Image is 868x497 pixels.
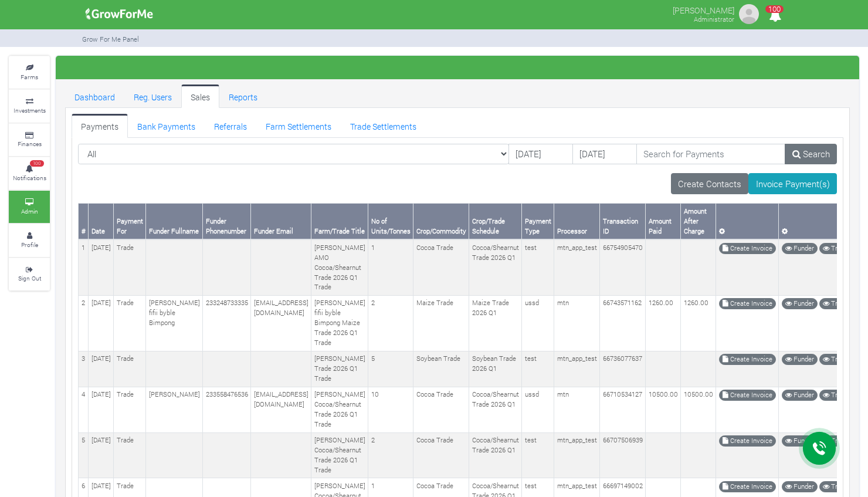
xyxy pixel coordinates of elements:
td: 10 [368,387,413,432]
td: 2 [79,295,89,351]
small: Investments [13,106,46,114]
th: # [79,204,89,239]
td: [PERSON_NAME] AMO Cocoa/Shearnut Trade 2026 Q1 Trade [311,239,368,295]
th: Amount Paid [646,204,681,239]
i: Notifications [764,2,786,29]
th: Farm/Trade Title [311,204,368,239]
th: Crop/Commodity [413,204,469,239]
td: Soybean Trade [413,351,469,387]
a: Trade Settlements [341,114,426,137]
a: Trade [819,298,852,309]
td: [EMAIL_ADDRESS][DOMAIN_NAME] [251,387,311,432]
td: 66710534127 [600,387,646,432]
a: Funder [782,298,818,309]
a: Trade [819,243,852,254]
p: [PERSON_NAME] [673,2,734,16]
a: Trade [819,354,852,365]
a: Farms [9,56,50,89]
td: Cocoa Trade [413,432,469,478]
a: Create Invoice [719,481,776,492]
td: 1260.00 [646,295,681,351]
img: growforme image [82,2,157,26]
td: [PERSON_NAME] fifii byble Bimpong [146,295,203,351]
td: 1260.00 [681,295,716,351]
td: test [522,432,554,478]
a: Finances [9,124,50,156]
a: Reg. Users [124,84,181,108]
a: Create Invoice [719,354,776,365]
th: Amount After Charge [681,204,716,239]
input: DD/MM/YYYY [572,144,637,165]
td: [PERSON_NAME] Trade 2026 Q1 Trade [311,351,368,387]
small: Notifications [13,174,46,182]
td: 4 [79,387,89,432]
td: 1 [79,239,89,295]
th: No of Units/Tonnes [368,204,413,239]
th: Payment Type [522,204,554,239]
input: Search for Payments [636,144,786,165]
td: 233558476536 [203,387,251,432]
td: ussd [522,387,554,432]
input: DD/MM/YYYY [508,144,573,165]
td: [DATE] [89,387,114,432]
span: 100 [765,5,784,13]
img: growforme image [737,2,761,26]
td: 3 [79,351,89,387]
a: Admin [9,191,50,223]
a: Search [785,144,837,165]
td: Cocoa Trade [413,239,469,295]
a: Create Invoice [719,435,776,447]
a: Invoice Payment(s) [748,173,837,194]
td: 2 [368,295,413,351]
td: 66707506939 [600,432,646,478]
small: Administrator [694,15,734,23]
th: Processor [554,204,600,239]
td: test [522,239,554,295]
small: Profile [21,241,38,249]
td: Trade [114,387,146,432]
small: Sign Out [18,274,41,282]
td: mtn [554,295,600,351]
span: 100 [30,160,44,167]
td: mtn_app_test [554,432,600,478]
td: Maize Trade 2026 Q1 [469,295,522,351]
a: Farm Settlements [256,114,341,137]
th: Funder Email [251,204,311,239]
td: test [522,351,554,387]
a: Trade [819,390,852,401]
td: [PERSON_NAME] Cocoa/Shearnut Trade 2026 Q1 Trade [311,387,368,432]
td: 233248733335 [203,295,251,351]
td: [PERSON_NAME] fifii byble Bimpong Maize Trade 2026 Q1 Trade [311,295,368,351]
td: Cocoa/Shearnut Trade 2026 Q1 [469,432,522,478]
a: Funder [782,390,818,401]
td: 10500.00 [646,387,681,432]
td: [PERSON_NAME] [146,387,203,432]
td: mtn [554,387,600,432]
td: Trade [114,432,146,478]
td: [EMAIL_ADDRESS][DOMAIN_NAME] [251,295,311,351]
th: Crop/Trade Schedule [469,204,522,239]
a: Referrals [205,114,256,137]
small: Finances [18,140,42,148]
td: 5 [368,351,413,387]
small: Farms [21,73,38,81]
a: Payments [72,114,128,137]
td: 5 [79,432,89,478]
td: [DATE] [89,351,114,387]
td: 66754905470 [600,239,646,295]
th: Funder Phonenumber [203,204,251,239]
th: Funder Fullname [146,204,203,239]
a: Sign Out [9,258,50,290]
td: Cocoa/Shearnut Trade 2026 Q1 [469,387,522,432]
td: Cocoa Trade [413,387,469,432]
a: Funder [782,243,818,254]
td: mtn_app_test [554,239,600,295]
td: [DATE] [89,239,114,295]
small: Grow For Me Panel [82,35,139,43]
a: Funder [782,481,818,492]
a: Investments [9,90,50,122]
a: Trade [819,481,852,492]
td: Trade [114,351,146,387]
a: Create Contacts [671,173,749,194]
a: Profile [9,224,50,256]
